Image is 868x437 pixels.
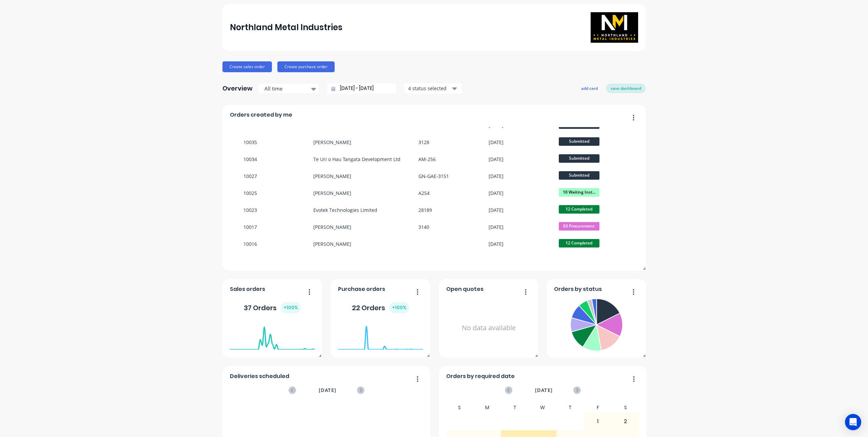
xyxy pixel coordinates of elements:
[243,139,257,146] div: 10035
[313,173,351,180] div: [PERSON_NAME]
[243,240,257,247] div: 10016
[418,223,429,231] div: 3140
[559,205,599,214] span: 12 Completed
[559,171,599,180] span: Submitted
[584,403,612,413] div: F
[230,285,265,293] span: Sales orders
[559,154,599,163] span: Submitted
[243,206,257,214] div: 10023
[446,285,484,293] span: Open quotes
[845,414,861,430] div: Open Intercom Messenger
[352,302,409,313] div: 22 Orders
[243,173,257,180] div: 10027
[559,137,599,146] span: Submitted
[319,386,336,394] span: [DATE]
[313,206,377,214] div: Evotek Technologies Limited
[535,386,553,394] span: [DATE]
[446,372,515,380] span: Orders by required date
[446,403,474,413] div: S
[529,403,556,413] div: W
[612,403,639,413] div: S
[489,156,504,163] div: [DATE]
[559,188,599,197] span: 10 Waiting Inst...
[313,156,400,163] div: Te Uri o Hau Tangata Development Ltd
[338,285,385,293] span: Purchase orders
[408,85,451,92] div: 4 status selected
[606,84,646,93] button: save dashboard
[559,239,599,247] span: 12 Completed
[584,413,611,430] div: 1
[313,223,351,231] div: [PERSON_NAME]
[577,84,602,93] button: add card
[230,111,292,119] span: Orders created by me
[489,139,504,146] div: [DATE]
[556,403,584,413] div: T
[281,302,301,313] div: + 100 %
[612,413,639,430] div: 2
[559,222,599,231] span: 03 Procurement
[418,190,430,197] div: A254
[243,190,257,197] div: 10025
[313,240,351,247] div: [PERSON_NAME]
[313,190,351,197] div: [PERSON_NAME]
[243,156,257,163] div: 10034
[222,61,272,72] button: Create sales order
[501,403,529,413] div: T
[418,206,432,214] div: 28189
[489,223,504,231] div: [DATE]
[418,173,449,180] div: GN-GAE-3151
[313,139,351,146] div: [PERSON_NAME]
[473,403,501,413] div: M
[418,156,436,163] div: AM-256
[277,61,335,72] button: Create purchase order
[222,82,253,95] div: Overview
[244,302,301,313] div: 37 Orders
[489,173,504,180] div: [DATE]
[389,302,409,313] div: + 100 %
[554,285,602,293] span: Orders by status
[591,12,638,43] img: Northland Metal Industries
[489,240,504,247] div: [DATE]
[230,21,342,34] div: Northland Metal Industries
[489,206,504,214] div: [DATE]
[446,296,531,360] div: No data available
[418,139,429,146] div: 3128
[405,83,462,94] button: 4 status selected
[243,223,257,231] div: 10017
[489,190,504,197] div: [DATE]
